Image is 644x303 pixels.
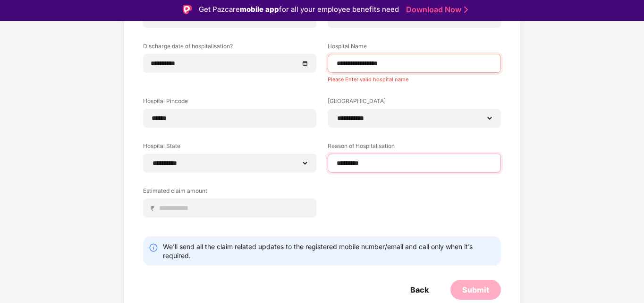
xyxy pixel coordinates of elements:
[462,285,489,295] div: Submit
[199,4,399,15] div: Get Pazcare for all your employee benefits need
[151,204,158,213] span: ₹
[328,142,501,154] label: Reason of Hospitalisation
[143,187,316,199] label: Estimated claim amount
[328,42,501,54] label: Hospital Name
[143,42,316,54] label: Discharge date of hospitalisation?
[240,5,279,14] strong: mobile app
[328,97,501,109] label: [GEOGRAPHIC_DATA]
[149,243,158,252] img: svg+xml;base64,PHN2ZyBpZD0iSW5mby0yMHgyMCIgeG1sbnM9Imh0dHA6Ly93d3cudzMub3JnLzIwMDAvc3ZnIiB3aWR0aD...
[464,5,468,15] img: Stroke
[163,242,495,260] div: We’ll send all the claim related updates to the registered mobile number/email and call only when...
[143,97,316,109] label: Hospital Pincode
[143,142,316,154] label: Hospital State
[406,5,465,15] a: Download Now
[183,5,192,14] img: Logo
[328,73,501,83] div: Please Enter valid hospital name
[410,285,429,295] div: Back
